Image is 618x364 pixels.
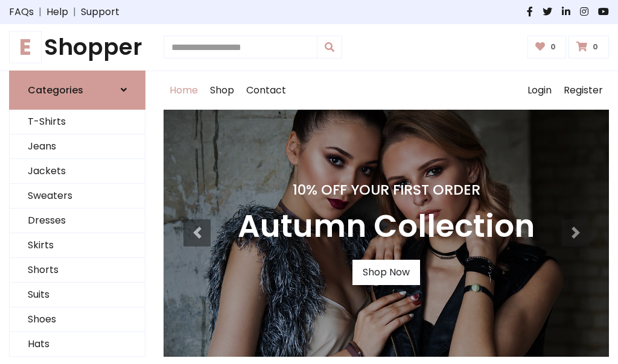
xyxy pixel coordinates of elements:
[34,5,46,19] span: |
[10,184,145,209] a: Sweaters
[238,181,535,198] h4: 10% Off Your First Order
[68,5,81,19] span: |
[10,307,145,332] a: Shoes
[9,71,145,110] a: Categories
[10,159,145,184] a: Jackets
[81,5,119,19] a: Support
[590,42,601,52] span: 0
[9,34,145,61] a: EShopper
[521,71,558,110] a: Login
[9,31,42,63] span: E
[9,34,145,61] h1: Shopper
[240,71,292,110] a: Contact
[28,84,83,96] h6: Categories
[10,258,145,283] a: Shorts
[352,260,420,285] a: Shop Now
[204,71,240,110] a: Shop
[558,71,609,110] a: Register
[10,110,145,134] a: T-Shirts
[46,5,68,19] a: Help
[569,36,609,58] a: 0
[10,283,145,307] a: Suits
[10,134,145,159] a: Jeans
[9,5,34,19] a: FAQs
[547,42,559,52] span: 0
[10,233,145,258] a: Skirts
[527,36,567,58] a: 0
[238,208,535,245] h3: Autumn Collection
[10,209,145,233] a: Dresses
[164,71,204,110] a: Home
[10,332,145,357] a: Hats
